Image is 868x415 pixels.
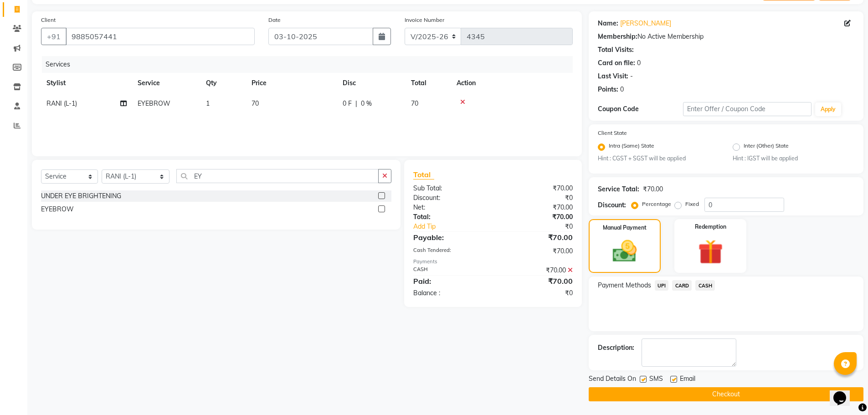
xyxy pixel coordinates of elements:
[406,184,493,193] div: Sub Total:
[598,32,854,41] div: No Active Membership
[406,222,507,231] a: Add Tip
[598,154,719,163] small: Hint : CGST + SGST will be applied
[268,16,281,24] label: Date
[41,191,121,201] div: UNDER EYE BRIGHTENING
[609,142,654,153] label: Intra (Same) State
[598,200,626,210] div: Discount:
[598,129,627,137] label: Client State
[683,102,812,116] input: Enter Offer / Coupon Code
[493,276,580,287] div: ₹70.00
[598,58,635,68] div: Card on file:
[41,16,56,24] label: Client
[66,28,255,45] input: Search by Name/Mobile/Email/Code
[406,212,493,222] div: Total:
[605,237,644,265] img: _cash.svg
[41,28,67,45] button: +91
[493,232,580,243] div: ₹70.00
[200,73,246,93] th: Qty
[406,288,493,298] div: Balance :
[620,85,624,94] div: 0
[493,203,580,212] div: ₹70.00
[685,200,699,208] label: Fixed
[361,99,372,108] span: 0 %
[406,276,493,287] div: Paid:
[406,73,451,93] th: Total
[493,193,580,203] div: ₹0
[406,246,493,256] div: Cash Tendered:
[598,104,683,114] div: Coupon Code
[46,99,77,108] span: RANI (L-1)
[41,73,132,93] th: Stylist
[405,16,444,24] label: Invoice Number
[598,45,634,55] div: Total Visits:
[598,32,637,41] div: Membership:
[413,170,434,179] span: Total
[337,73,406,93] th: Disc
[744,142,789,153] label: Inter (Other) State
[649,374,663,385] span: SMS
[406,193,493,203] div: Discount:
[815,102,841,116] button: Apply
[733,154,854,163] small: Hint : IGST will be applied
[406,232,493,243] div: Payable:
[413,258,572,266] div: Payments
[206,99,210,108] span: 1
[493,266,580,275] div: ₹70.00
[695,223,726,231] label: Redemption
[637,58,641,68] div: 0
[680,374,695,385] span: Email
[672,280,692,291] span: CARD
[493,288,580,298] div: ₹0
[598,184,639,194] div: Service Total:
[690,236,731,267] img: _gift.svg
[138,99,170,108] span: EYEBROW
[630,72,633,81] div: -
[42,56,580,73] div: Services
[508,222,580,231] div: ₹0
[132,73,200,93] th: Service
[41,205,74,214] div: EYEBROW
[830,379,859,406] iframe: chat widget
[411,99,418,108] span: 70
[406,203,493,212] div: Net:
[655,280,669,291] span: UPI
[493,184,580,193] div: ₹70.00
[355,99,357,108] span: |
[598,19,618,28] div: Name:
[598,343,634,353] div: Description:
[406,266,493,275] div: CASH
[598,72,628,81] div: Last Visit:
[589,374,636,385] span: Send Details On
[589,387,863,401] button: Checkout
[620,19,671,28] a: [PERSON_NAME]
[493,212,580,222] div: ₹70.00
[695,280,715,291] span: CASH
[493,246,580,256] div: ₹70.00
[451,73,573,93] th: Action
[343,99,352,108] span: 0 F
[246,73,337,93] th: Price
[598,281,651,290] span: Payment Methods
[643,184,663,194] div: ₹70.00
[252,99,259,108] span: 70
[176,169,379,183] input: Search or Scan
[642,200,671,208] label: Percentage
[603,224,647,232] label: Manual Payment
[598,85,618,94] div: Points:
